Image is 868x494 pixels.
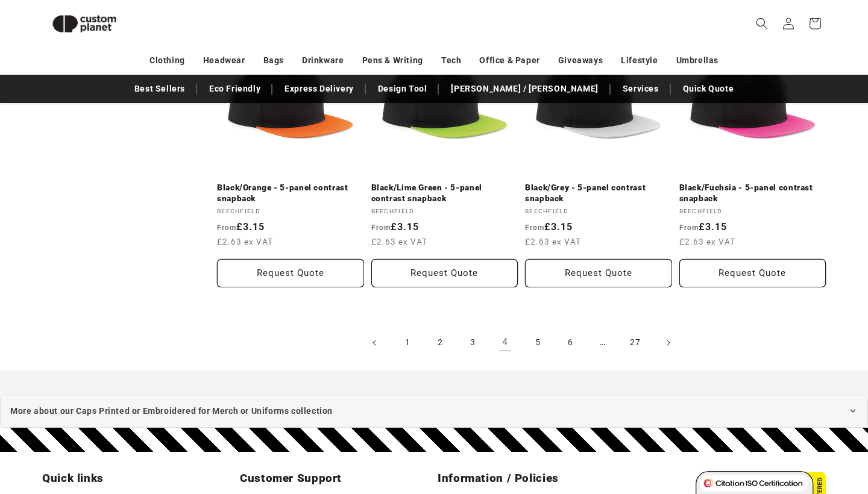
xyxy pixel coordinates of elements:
a: Previous page [362,330,388,356]
a: Bags [263,50,284,71]
a: Best Sellers [128,78,191,99]
a: Quick Quote [677,78,740,99]
a: Page 5 [524,330,551,356]
span: … [590,330,616,356]
a: Drinkware [302,50,344,71]
button: Request Quote [371,259,518,287]
a: Black/Fuchsia - 5-panel contrast snapback [679,183,826,204]
a: Page 27 [622,330,649,356]
a: Black/Lime Green - 5-panel contrast snapback [371,183,518,204]
h2: Customer Support [240,471,430,486]
a: Page 4 [492,330,518,356]
button: Request Quote [217,259,364,287]
a: Clothing [149,50,185,71]
a: Lifestyle [621,50,658,71]
a: Services [617,78,665,99]
a: Eco Friendly [203,78,266,99]
a: Umbrellas [676,50,719,71]
a: [PERSON_NAME] / [PERSON_NAME] [445,78,604,99]
h2: Quick links [42,471,233,486]
a: Office & Paper [479,50,539,71]
img: Custom Planet [42,5,127,43]
a: Page 3 [459,330,486,356]
a: Black/Orange - 5-panel contrast snapback [217,183,364,204]
a: Page 2 [427,330,453,356]
iframe: Chat Widget [661,364,868,494]
summary: Search [749,10,775,37]
a: Giveaways [558,50,603,71]
nav: Pagination [217,330,826,356]
a: Black/Grey - 5-panel contrast snapback [525,183,672,204]
a: Headwear [203,50,245,71]
span: More about our Caps Printed or Embroidered for Merch or Uniforms collection [10,404,333,419]
a: Next page [655,330,681,356]
h2: Information / Policies [438,471,628,486]
a: Design Tool [372,78,433,99]
a: Tech [441,50,461,71]
button: Request Quote [679,259,826,287]
a: Pens & Writing [362,50,423,71]
a: Page 1 [394,330,421,356]
button: Request Quote [525,259,672,287]
a: Express Delivery [278,78,360,99]
a: Page 6 [557,330,583,356]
